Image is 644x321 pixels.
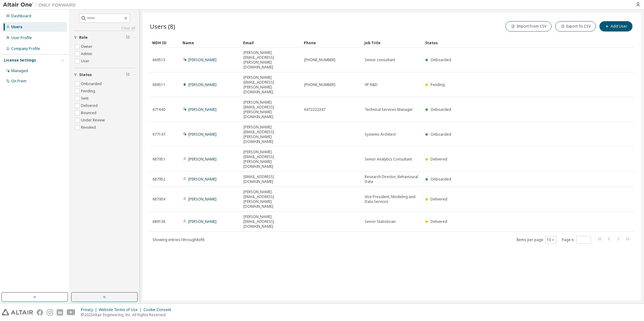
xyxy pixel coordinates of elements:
span: Vice President, Modeling and Data Services [365,194,420,204]
div: Name [183,38,238,48]
span: VP R&D [365,82,377,87]
span: [PERSON_NAME][EMAIL_ADDRESS][PERSON_NAME][DOMAIN_NAME] [243,100,299,119]
label: Sent [81,95,90,102]
img: Altair One [3,2,79,8]
div: Managed [11,68,28,73]
span: [PHONE_NUMBER] [304,82,335,87]
span: 669511 [153,82,165,87]
span: 687951 [153,157,165,162]
span: 677147 [153,132,165,137]
a: [PERSON_NAME] [188,107,216,112]
label: Revoked [81,124,97,131]
span: Users (8) [150,22,175,31]
span: 669513 [153,58,165,62]
span: Systems Architect [365,132,396,137]
span: 687952 [153,177,165,182]
a: [PERSON_NAME] [188,197,216,202]
div: Status [425,38,602,48]
span: Onboarded [431,132,451,137]
label: Admin [81,50,93,58]
a: [PERSON_NAME] [188,177,216,182]
button: Import From CSV [505,21,552,31]
span: Technical Services Manager [365,107,413,112]
span: Items per page [516,236,556,244]
span: Clear filter [126,35,130,40]
img: youtube.svg [67,309,75,316]
div: Job Title [364,38,420,48]
span: Showing entries 1 through 8 of 8 [153,237,204,242]
div: Privacy [81,307,99,312]
span: Clear filter [126,72,130,77]
span: Senior Analytics Consultant [365,157,412,162]
div: MDH ID [152,38,178,48]
label: Pending [81,88,96,95]
a: [PERSON_NAME] [188,57,216,62]
button: Export To CSV [555,21,596,31]
img: linkedin.svg [57,309,63,316]
span: [EMAIL_ADDRESS][DOMAIN_NAME] [243,174,299,184]
span: [PERSON_NAME][EMAIL_ADDRESS][PERSON_NAME][DOMAIN_NAME] [243,50,299,70]
a: Clear all [74,26,135,31]
div: On Prem [11,79,26,84]
div: Company Profile [11,46,40,51]
p: © 2025 Altair Engineering, Inc. All Rights Reserved. [81,312,175,317]
div: Website Terms of Use [99,307,143,312]
div: Email [243,38,299,48]
span: Onboarded [431,107,451,112]
button: Role [74,31,135,44]
div: Cookie Consent [143,307,175,312]
span: Onboarded [431,57,451,62]
img: altair_logo.svg [2,309,33,316]
span: 689138 [153,219,165,224]
img: instagram.svg [47,309,53,316]
button: 10 [547,237,555,242]
a: [PERSON_NAME] [188,157,216,162]
span: 6472222347 [304,107,325,112]
span: [PERSON_NAME][EMAIL_ADDRESS][PERSON_NAME][DOMAIN_NAME] [243,125,299,144]
span: [PERSON_NAME][EMAIL_ADDRESS][PERSON_NAME][DOMAIN_NAME] [243,150,299,169]
span: Status [79,72,92,77]
label: Delivered [81,102,99,109]
span: [PHONE_NUMBER] [304,58,335,62]
label: User [81,58,91,65]
div: Users [11,25,22,29]
a: [PERSON_NAME] [188,219,216,224]
a: [PERSON_NAME] [188,132,216,137]
label: Owner [81,43,94,50]
span: Senior consultant [365,58,395,62]
span: [PERSON_NAME][EMAIL_ADDRESS][PERSON_NAME][DOMAIN_NAME] [243,190,299,209]
div: Phone [304,38,360,48]
button: Status [74,68,135,81]
span: Research Director, Behavioural Data [365,174,420,184]
span: Delivered [431,219,447,224]
span: [PERSON_NAME][EMAIL_ADDRESS][PERSON_NAME][DOMAIN_NAME] [243,75,299,94]
a: [PERSON_NAME] [188,82,216,87]
span: Delivered [431,197,447,202]
span: Role [79,35,88,40]
img: facebook.svg [37,309,43,316]
label: Onboarded [81,80,103,88]
span: Senior Statistician [365,219,396,224]
span: Onboarded [431,177,451,182]
label: Under Review [81,117,106,124]
label: Bounced [81,109,98,117]
div: Dashboard [11,14,31,18]
span: Delivered [431,157,447,162]
span: 671640 [153,107,165,112]
span: [PERSON_NAME][EMAIL_ADDRESS][DOMAIN_NAME] [243,214,299,229]
div: User Profile [11,35,32,40]
div: License Settings [4,58,36,63]
span: Page n. [562,236,591,244]
span: 687954 [153,197,165,202]
button: Add User [599,21,632,31]
span: Pending [431,82,445,87]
